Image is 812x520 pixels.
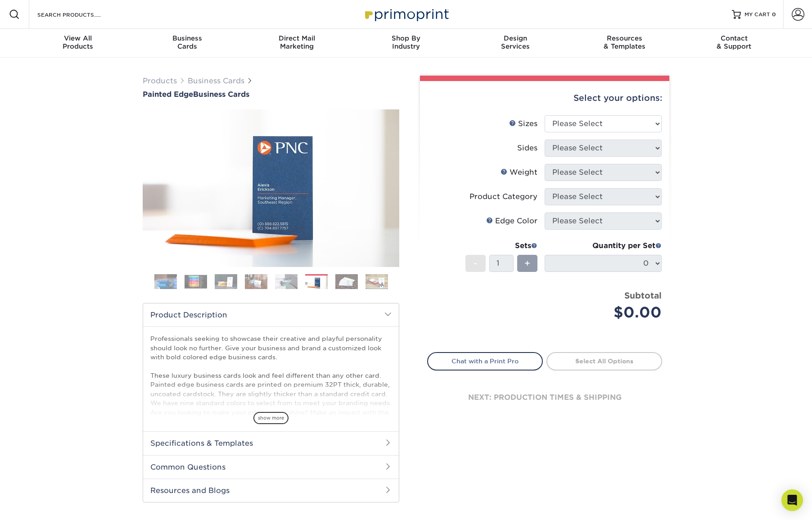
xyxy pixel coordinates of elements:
[486,216,537,226] div: Edge Color
[242,34,352,50] div: Marketing
[242,29,352,58] a: Direct MailMarketing
[143,77,177,85] a: Products
[427,371,662,425] div: next: production times & shipping
[143,479,399,502] h2: Resources and Blogs
[335,274,358,289] img: Business Cards 07
[460,34,570,50] div: Services
[150,334,392,508] p: Professionals seeking to showcase their creative and playful personality should look no further. ...
[253,412,289,424] span: show more
[143,99,399,277] img: Painted Edge 06
[36,9,124,20] input: SEARCH PRODUCTS.....
[501,167,537,178] div: Weight
[352,29,461,58] a: Shop ByIndustry
[570,29,679,58] a: Resources& Templates
[679,34,789,42] span: Contact
[305,275,328,290] img: Business Cards 06
[570,34,679,50] div: & Templates
[143,303,399,326] h2: Product Description
[551,302,662,323] div: $0.00
[509,118,537,129] div: Sizes
[143,90,399,99] a: Painted EdgeBusiness Cards
[460,34,570,42] span: Design
[365,274,388,289] img: Business Cards 08
[465,240,537,251] div: Sets
[772,11,776,18] span: 0
[133,29,242,58] a: BusinessCards
[427,352,543,370] a: Chat with a Print Pro
[23,34,133,50] div: Products
[245,274,267,289] img: Business Cards 04
[352,34,461,42] span: Shop By
[744,11,770,18] span: MY CART
[352,34,461,50] div: Industry
[23,34,133,42] span: View All
[143,90,399,99] h1: Business Cards
[154,271,177,293] img: Business Cards 01
[546,352,662,370] a: Select All Options
[133,34,242,42] span: Business
[143,431,399,455] h2: Specifications & Templates
[460,29,570,58] a: DesignServices
[23,29,133,58] a: View AllProducts
[143,455,399,479] h2: Common Questions
[143,90,193,99] span: Painted Edge
[427,81,662,115] div: Select your options:
[570,34,679,42] span: Resources
[524,257,530,270] span: +
[275,274,298,289] img: Business Cards 05
[133,34,242,50] div: Cards
[185,275,207,289] img: Business Cards 02
[469,191,537,202] div: Product Category
[781,489,803,511] div: Open Intercom Messenger
[679,29,789,58] a: Contact& Support
[474,257,478,270] span: -
[517,143,537,154] div: Sides
[679,34,789,50] div: & Support
[215,274,237,289] img: Business Cards 03
[242,34,352,42] span: Direct Mail
[361,5,451,24] img: Primoprint
[624,290,662,300] strong: Subtotal
[545,240,662,251] div: Quantity per Set
[188,77,244,85] a: Business Cards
